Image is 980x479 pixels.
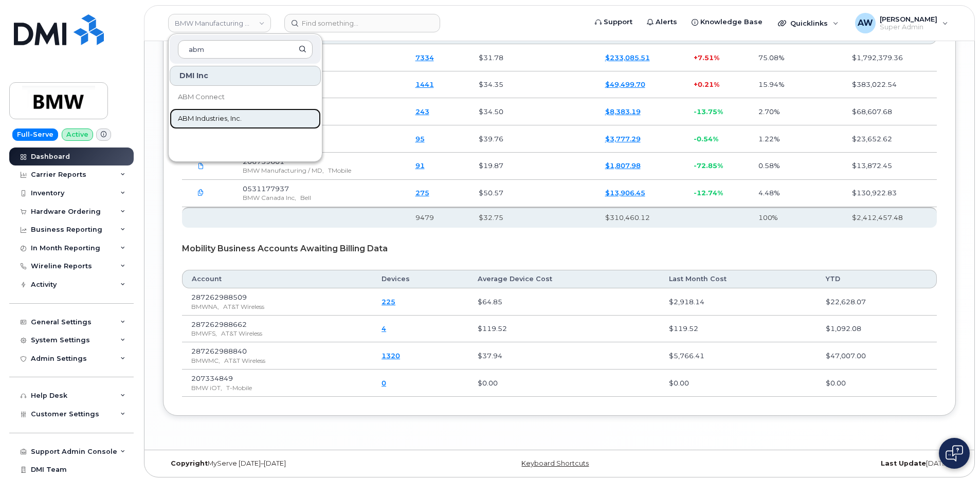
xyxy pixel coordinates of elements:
a: Keyboard Shortcuts [521,459,589,467]
a: 243 [415,107,429,116]
strong: Copyright [171,459,208,467]
td: $1,792,379.36 [843,44,937,71]
span: 0.21% [698,80,719,88]
a: 1320 [382,352,400,360]
span: Super Admin [880,23,937,31]
th: 100% [749,207,843,228]
td: $23,652.62 [843,125,937,153]
td: $2,918.14 [660,288,816,316]
div: Quicklinks [771,13,846,33]
td: $383,022.54 [843,71,937,99]
span: ABM Industries, Inc. [178,114,242,124]
a: Knowledge Base [684,12,770,32]
td: 75.08% [749,44,843,71]
div: Alyssa Wagner [848,13,955,33]
span: AT&T Wireless [224,357,265,364]
span: -13.75% [694,107,723,116]
div: MyServe [DATE]–[DATE] [163,459,427,468]
td: $119.52 [468,316,660,343]
span: BMWMC, [191,357,220,364]
a: $3,777.29 [605,135,641,143]
td: $37.94 [468,342,660,370]
a: $13,906.45 [605,189,645,197]
div: DMI Inc [170,66,321,86]
td: $13,872.45 [843,153,937,180]
td: $1,092.08 [816,316,937,343]
td: $31.78 [469,44,596,71]
span: TMobile [328,167,351,174]
th: YTD [816,270,937,288]
td: $0.00 [660,370,816,397]
th: Last Month Cost [660,270,816,288]
td: $0.00 [816,370,937,397]
span: -0.54% [694,135,718,143]
span: BMW iOT, [191,384,222,392]
td: $64.85 [468,288,660,316]
span: + [694,80,698,88]
td: 1.22% [749,125,843,153]
a: ABM Connect [170,87,321,107]
span: Support [604,17,632,27]
span: 287262988662 [191,320,247,328]
a: Support [588,12,640,32]
span: 287262988840 [191,347,247,355]
td: 4.48% [749,180,843,207]
a: $49,499.70 [605,80,645,88]
td: 2.70% [749,98,843,125]
a: 275 [415,189,429,197]
td: $34.35 [469,71,596,99]
td: $47,007.00 [816,342,937,370]
a: $1,807.98 [605,161,641,170]
div: Mobility Business Accounts Awaiting Billing Data [182,236,937,262]
span: AT&T Wireless [223,303,264,310]
td: $68,607.68 [843,98,937,125]
div: [DATE] [692,459,956,468]
td: $119.52 [660,316,816,343]
a: 95 [415,135,425,143]
th: Devices [372,270,468,288]
span: 207334849 [191,374,233,382]
strong: Last Update [881,459,926,467]
td: $39.76 [469,125,596,153]
span: 0531177937 [243,185,289,193]
a: 225 [382,298,395,306]
a: 7334 [415,53,434,62]
a: BMW.206759601.statement-DETAIL-Jul03-Aug022025.pdf [191,157,211,175]
td: $22,628.07 [816,288,937,316]
span: Knowledge Base [700,17,763,27]
td: $0.00 [468,370,660,397]
th: 9479 [406,207,469,228]
span: AW [858,17,873,29]
td: $130,922.83 [843,180,937,207]
td: $50.57 [469,180,596,207]
img: Open chat [946,445,963,462]
span: Alerts [656,17,677,27]
span: 206759601 [243,157,284,165]
span: BMWFS, [191,329,217,337]
a: $233,085.51 [605,53,650,62]
a: Alerts [640,12,684,32]
span: -72.85% [694,161,723,170]
span: 287262988509 [191,293,247,301]
span: BMW Canada Inc, [243,194,296,201]
span: BMWNA, [191,303,219,310]
a: BMW Manufacturing Co LLC [168,14,271,32]
a: 91 [415,161,425,170]
th: $2,412,457.48 [843,207,937,228]
a: $8,383.19 [605,107,641,116]
td: $5,766.41 [660,342,816,370]
span: 7.51% [698,53,719,62]
th: Account [182,270,372,288]
td: $19.87 [469,153,596,180]
span: T-Mobile [226,384,252,392]
th: $32.75 [469,207,596,228]
td: 0.58% [749,153,843,180]
a: ABM Industries, Inc. [170,108,321,129]
span: AT&T Wireless [221,329,262,337]
th: Average Device Cost [468,270,660,288]
span: ABM Connect [178,92,225,102]
span: BMW Manufacturing / MD, [243,167,324,174]
td: $34.50 [469,98,596,125]
input: Search [178,40,313,59]
a: 4 [382,324,386,333]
